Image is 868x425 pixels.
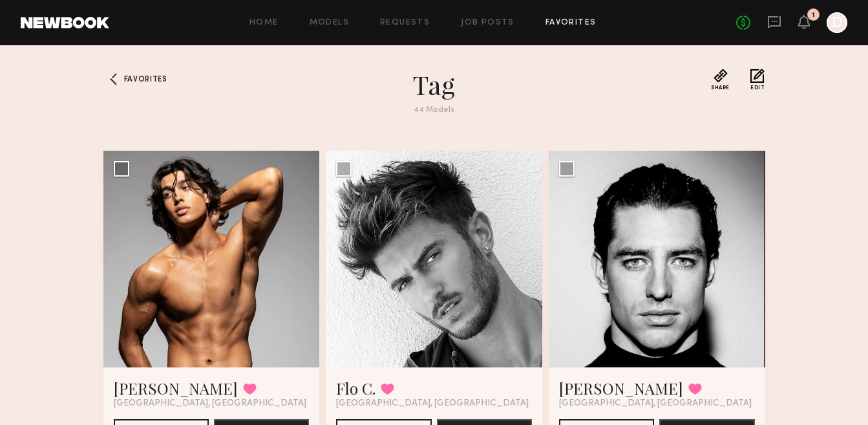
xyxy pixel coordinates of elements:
[202,69,667,101] h1: tag
[114,398,306,409] span: [GEOGRAPHIC_DATA], [GEOGRAPHIC_DATA]
[750,85,765,91] span: Edit
[750,69,765,91] button: Edit
[336,378,376,398] a: Flo C.
[310,19,349,27] a: Models
[103,69,124,89] a: Favorites
[545,19,597,27] a: Favorites
[827,12,847,33] a: D
[114,378,238,398] a: [PERSON_NAME]
[559,398,752,409] span: [GEOGRAPHIC_DATA], [GEOGRAPHIC_DATA]
[461,19,514,27] a: Job Posts
[812,12,815,19] div: 1
[336,398,529,409] span: [GEOGRAPHIC_DATA], [GEOGRAPHIC_DATA]
[559,378,683,398] a: [PERSON_NAME]
[124,76,167,83] span: Favorites
[249,19,279,27] a: Home
[711,85,730,91] span: Share
[202,106,667,114] div: 44 Models
[380,19,430,27] a: Requests
[711,69,730,91] button: Share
